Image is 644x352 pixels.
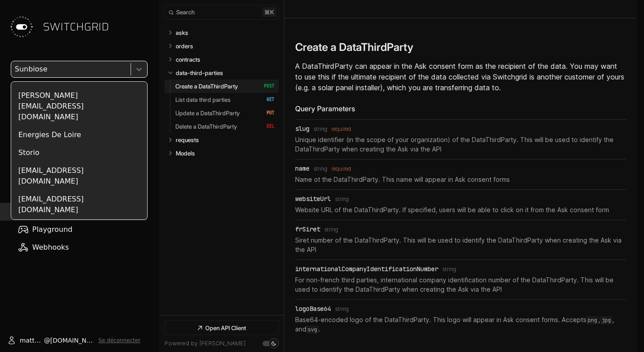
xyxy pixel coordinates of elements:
span: string [314,126,327,132]
span: GET [257,96,275,103]
span: string [324,226,338,233]
nav: Table of contents for Api [159,22,284,315]
p: requests [176,136,199,144]
p: asks [176,29,188,37]
span: [DOMAIN_NAME] [50,336,95,345]
p: orders [176,42,193,50]
span: @ [44,336,50,345]
p: data-third-parties [176,69,223,77]
div: [EMAIL_ADDRESS][DOMAIN_NAME] [13,162,145,190]
div: Energies De Loire [13,126,145,144]
span: matthieu [20,336,44,345]
span: SWITCHGRID [43,20,109,34]
p: Update a DataThirdParty [175,109,240,117]
div: required [331,126,351,132]
span: POST [257,83,275,89]
p: List data third parties [175,96,231,104]
a: Update a DataThirdParty PUT [175,106,275,120]
span: string [442,266,456,272]
img: Switchgrid Logo [7,13,36,41]
p: A DataThirdParty can appear in the Ask consent form as the recipient of the data. You may want to... [295,61,626,93]
code: png [586,317,598,324]
div: logoBase64 [295,305,331,312]
div: slug [295,125,309,132]
div: name [295,165,309,172]
p: Delete a DataThirdParty [175,122,237,130]
button: Se déconnecter [98,337,140,344]
a: Models [176,147,275,160]
p: Unique identifier (in the scope of your organization) of the DataThirdParty. This will be used to... [295,135,626,154]
a: contracts [176,53,275,66]
a: Create a DataThirdParty POST [175,80,275,93]
p: For non-french third parties, international company identification number of the DataThirdParty. ... [295,275,626,294]
a: Delete a DataThirdParty DEL [175,120,275,133]
div: internationalCompanyIdentificationNumber [295,265,438,272]
a: data-third-parties [176,66,275,80]
h3: Create a DataThirdParty [295,41,413,54]
a: Open API Client [165,321,279,335]
p: contracts [176,55,200,63]
span: string [314,166,327,172]
div: [EMAIL_ADDRESS][DOMAIN_NAME] [13,190,145,219]
div: [PERSON_NAME][EMAIL_ADDRESS][DOMAIN_NAME] [13,87,145,126]
div: required [331,166,351,172]
p: Models [176,149,195,157]
span: PUT [257,110,275,116]
div: frSiret [295,226,320,233]
p: Name ot the DataThirdParty. This name will appear in Ask consent forms [295,175,626,184]
a: Powered by [PERSON_NAME] [165,340,246,347]
div: Storio [13,144,145,162]
p: Website URL of the DataThirdParty. If specified, users will be able to click on it from the Ask c... [295,205,626,214]
span: Search [176,9,195,16]
span: string [335,196,349,202]
kbd: ⌘ k [262,7,276,17]
a: orders [176,39,275,53]
span: DEL [257,123,275,130]
a: asks [176,26,275,39]
div: Query Parameters [295,104,626,114]
p: Base64-encoded logo of the DataThirdParty. This logo will appear in Ask consent forms. Accepts , ... [295,315,626,334]
code: jpg [600,317,612,324]
div: websiteUrl [295,195,331,202]
a: requests [176,133,275,147]
a: List data third parties GET [175,93,275,106]
span: string [335,306,349,312]
p: Siret number of the DataThirdParty. This will be used to identify the DataThirdParty when creatin... [295,235,626,254]
div: Set light mode [271,341,276,346]
code: svg [306,326,318,333]
p: Create a DataThirdParty [175,82,238,90]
